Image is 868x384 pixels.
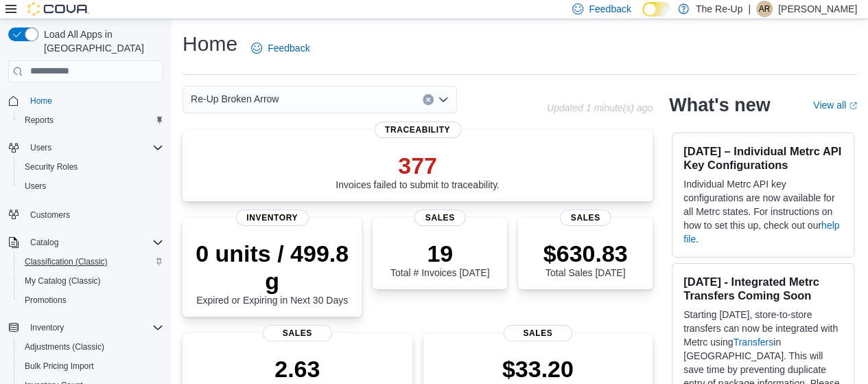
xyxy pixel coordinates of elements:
[478,355,598,383] p: $33.20
[19,112,59,128] a: Reports
[560,210,611,226] span: Sales
[14,357,169,376] button: Bulk Pricing Import
[19,358,163,374] span: Bulk Pricing Import
[849,102,857,110] svg: External link
[696,1,742,17] p: The Re-Up
[38,27,163,55] span: Load All Apps in [GEOGRAPHIC_DATA]
[30,95,52,106] span: Home
[25,319,163,336] span: Inventory
[25,341,104,352] span: Adjustments (Classic)
[19,292,163,308] span: Promotions
[748,1,751,17] p: |
[30,322,64,333] span: Inventory
[19,339,110,355] a: Adjustments (Classic)
[25,139,57,156] button: Users
[25,139,163,156] span: Users
[336,152,500,190] div: Invoices failed to submit to traceability.
[25,115,54,126] span: Reports
[25,256,108,267] span: Classification (Classic)
[19,159,83,175] a: Security Roles
[3,318,169,337] button: Inventory
[683,220,839,245] a: help file
[3,233,169,252] button: Catalog
[25,93,58,109] a: Home
[547,102,653,113] p: Updated 1 minute(s) ago
[263,325,331,341] span: Sales
[390,240,489,267] p: 19
[19,178,163,194] span: Users
[19,339,163,355] span: Adjustments (Classic)
[14,337,169,357] button: Adjustments (Classic)
[3,138,169,157] button: Users
[14,111,169,130] button: Reports
[246,34,315,62] a: Feedback
[235,210,309,226] span: Inventory
[268,41,309,55] span: Feedback
[191,91,279,107] span: Re-Up Broken Arrow
[813,100,857,111] a: View allExternal link
[543,240,628,267] p: $630.83
[733,337,773,348] a: Transfers
[19,273,163,289] span: My Catalog (Classic)
[3,91,169,111] button: Home
[25,295,67,306] span: Promotions
[19,273,106,289] a: My Catalog (Classic)
[336,152,500,179] p: 377
[374,122,461,138] span: Traceability
[14,157,169,177] button: Security Roles
[683,275,843,302] h3: [DATE] - Integrated Metrc Transfers Coming Soon
[3,204,169,224] button: Customers
[224,355,370,383] p: 2.63
[25,181,46,192] span: Users
[19,159,163,175] span: Security Roles
[25,361,94,372] span: Bulk Pricing Import
[759,1,771,17] span: AR
[25,205,163,223] span: Customers
[14,252,169,271] button: Classification (Classic)
[390,240,489,278] div: Total # Invoices [DATE]
[19,178,51,194] a: Users
[589,2,631,16] span: Feedback
[438,94,449,105] button: Open list of options
[25,275,101,286] span: My Catalog (Classic)
[642,2,671,16] input: Dark Mode
[30,142,51,153] span: Users
[683,144,843,172] h3: [DATE] – Individual Metrc API Key Configurations
[19,358,99,374] a: Bulk Pricing Import
[27,2,89,16] img: Cova
[14,177,169,196] button: Users
[25,207,75,223] a: Customers
[19,112,163,128] span: Reports
[25,319,69,336] button: Inventory
[14,271,169,291] button: My Catalog (Classic)
[683,177,843,246] p: Individual Metrc API key configurations are now available for all Metrc states. For instructions ...
[14,291,169,310] button: Promotions
[756,1,773,17] div: Aaron Remington
[414,210,466,226] span: Sales
[423,94,434,105] button: Clear input
[183,30,237,58] h1: Home
[193,240,351,295] p: 0 units / 499.8 g
[19,253,113,270] a: Classification (Classic)
[504,325,572,341] span: Sales
[19,292,72,308] a: Promotions
[25,92,163,109] span: Home
[642,16,643,17] span: Dark Mode
[669,94,770,116] h2: What's new
[30,237,58,248] span: Catalog
[30,210,70,221] span: Customers
[25,234,163,251] span: Catalog
[19,253,163,270] span: Classification (Classic)
[25,234,64,251] button: Catalog
[25,161,78,172] span: Security Roles
[193,240,351,306] div: Expired or Expiring in Next 30 Days
[778,1,857,17] p: [PERSON_NAME]
[543,240,628,278] div: Total Sales [DATE]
